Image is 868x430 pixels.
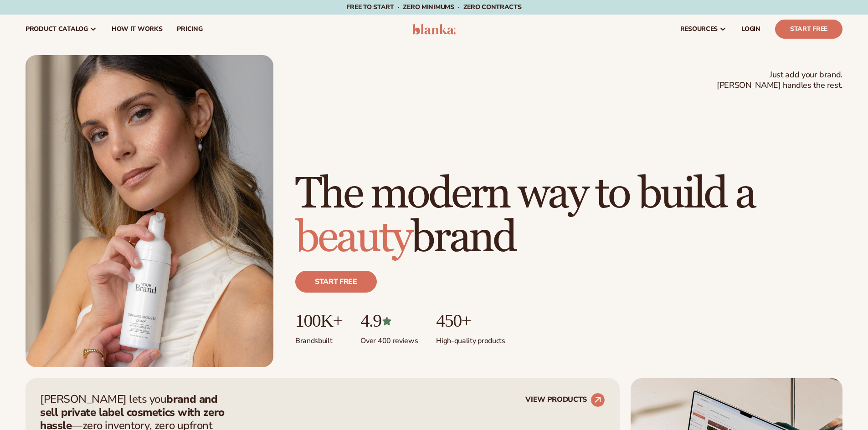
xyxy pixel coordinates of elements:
p: 4.9 [360,311,418,331]
img: logo [412,24,456,35]
a: LOGIN [734,15,768,44]
span: beauty [295,211,411,264]
p: 450+ [436,311,505,331]
span: Free to start · ZERO minimums · ZERO contracts [346,3,521,11]
img: Female holding tanning mousse. [26,55,273,367]
p: 100K+ [295,311,342,331]
span: How It Works [112,25,163,33]
span: product catalog [26,25,88,33]
a: pricing [169,15,210,44]
span: pricing [177,25,202,33]
h1: The modern way to build a brand [295,172,842,260]
p: Brands built [295,331,342,346]
a: Start Free [775,20,842,39]
p: Over 400 reviews [360,331,418,346]
a: resources [673,15,734,44]
span: LOGIN [741,25,760,33]
a: Start free [295,271,377,293]
a: product catalog [18,15,104,44]
span: resources [680,25,718,33]
span: Just add your brand. [PERSON_NAME] handles the rest. [717,70,842,91]
a: VIEW PRODUCTS [525,393,605,407]
a: How It Works [104,15,170,44]
p: High-quality products [436,331,505,346]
